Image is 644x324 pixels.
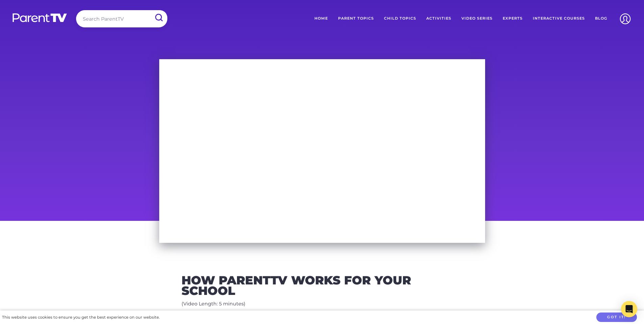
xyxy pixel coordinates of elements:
[421,10,456,27] a: Activities
[596,313,637,322] button: Got it!
[182,300,463,308] p: (Video Length: 5 minutes)
[2,314,160,321] div: This website uses cookies to ensure you get the best experience on our website.
[182,275,463,296] h2: How ParentTV Works for Your School
[309,10,333,27] a: Home
[498,10,528,27] a: Experts
[456,10,498,27] a: Video Series
[621,301,637,317] div: Open Intercom Messenger
[76,10,167,27] input: Search ParentTV
[590,10,612,27] a: Blog
[150,10,167,25] input: Submit
[12,13,68,23] img: parenttv-logo-white.4c85aaf.svg
[333,10,379,27] a: Parent Topics
[617,10,634,27] img: Account
[528,10,590,27] a: Interactive Courses
[379,10,421,27] a: Child Topics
